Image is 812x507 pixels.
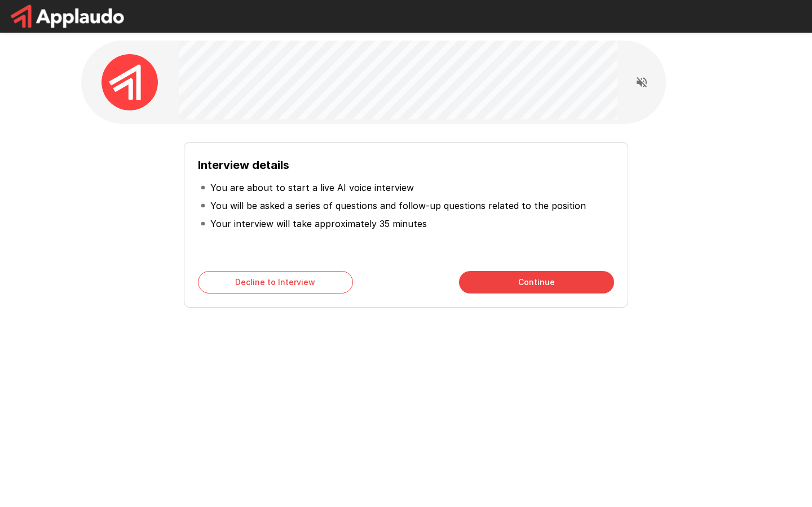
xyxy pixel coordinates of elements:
[210,217,427,230] p: Your interview will take approximately 35 minutes
[198,158,289,172] b: Interview details
[198,271,353,293] button: Decline to Interview
[101,54,158,110] img: applaudo_avatar.png
[630,71,653,94] button: Read questions aloud
[210,199,586,212] p: You will be asked a series of questions and follow-up questions related to the position
[459,271,614,293] button: Continue
[210,181,414,194] p: You are about to start a live AI voice interview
